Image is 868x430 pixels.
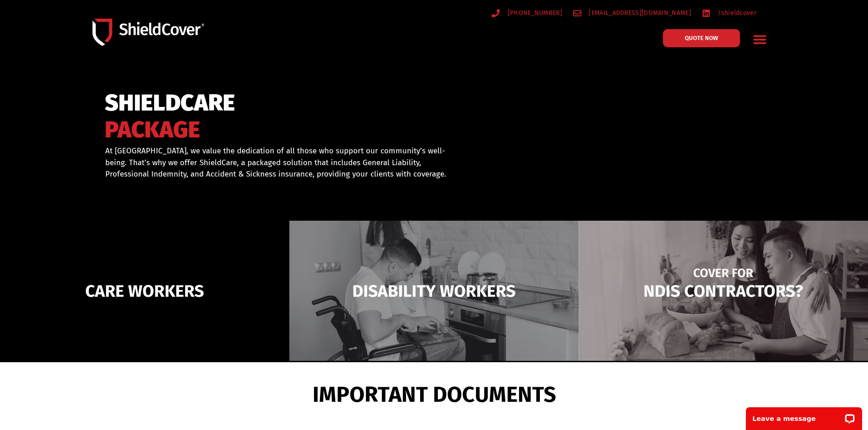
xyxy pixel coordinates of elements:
img: Shield-Cover-Underwriting-Australia-logo-full [92,19,204,46]
span: /shieldcover [715,7,756,19]
iframe: LiveChat chat widget [740,401,868,430]
span: SHIELDCARE [105,94,235,112]
p: At [GEOGRAPHIC_DATA], we value the dedication of all those who support our community’s well-being... [105,145,450,180]
span: QUOTE NOW [685,35,718,41]
a: [PHONE_NUMBER] [492,7,562,19]
span: [EMAIL_ADDRESS][DOMAIN_NAME] [586,7,691,19]
a: [EMAIL_ADDRESS][DOMAIN_NAME] [573,7,691,19]
a: /shieldcover [702,7,756,19]
span: [PHONE_NUMBER] [505,7,562,19]
div: Menu Toggle [749,29,770,50]
span: IMPORTANT DOCUMENTS [313,386,556,403]
a: QUOTE NOW [663,29,740,47]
